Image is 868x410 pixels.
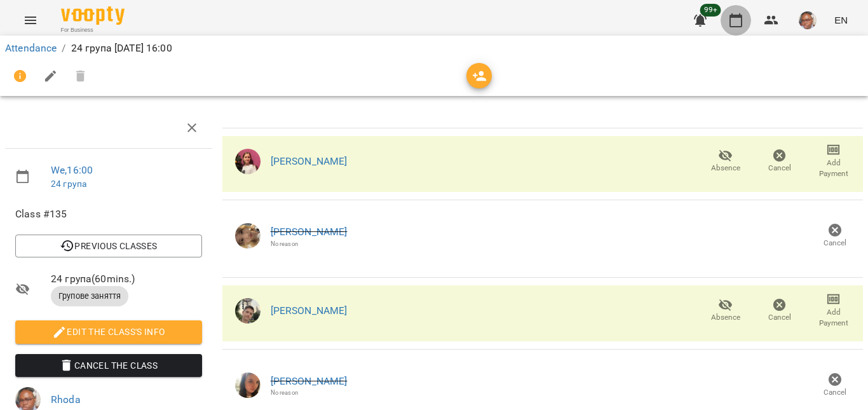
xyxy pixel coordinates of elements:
[235,149,261,174] img: 2a1efddf7932ed39c9a70ccf1b47e96b.jpg
[61,26,125,34] span: For Business
[5,42,57,54] a: Attendance
[15,235,202,257] button: Previous Classes
[25,358,192,373] span: Cancel the class
[25,238,192,254] span: Previous Classes
[235,372,261,398] img: 0f2ca33bc47f4aaf0ae4107dc62168a8.jpg
[271,375,348,387] a: [PERSON_NAME]
[271,304,348,317] a: [PERSON_NAME]
[51,393,81,406] a: Rhoda
[5,41,863,56] nav: breadcrumb
[235,223,261,249] img: 2955837c2f3638d9e8cb4ac8f90d3ad4.png
[698,293,752,329] button: Absence
[810,218,860,254] button: Cancel
[752,293,806,329] button: Cancel
[71,41,172,56] p: 24 група [DATE] 16:00
[51,164,93,176] a: We , 16:00
[752,144,806,179] button: Cancel
[62,41,65,56] li: /
[271,388,348,397] div: No reason
[824,387,846,398] span: Cancel
[15,320,202,343] button: Edit the class's Info
[235,298,261,324] img: a7ca9b5a71eedb65235957db1261d118.jpeg
[698,144,752,179] button: Absence
[814,307,853,329] span: Add Payment
[810,367,860,403] button: Cancel
[834,13,848,27] span: EN
[768,312,791,323] span: Cancel
[51,179,86,189] a: 24 група
[814,158,853,179] span: Add Payment
[51,271,202,287] span: 24 група ( 60 mins. )
[806,293,860,329] button: Add Payment
[799,11,817,29] img: 506b4484e4e3c983820f65d61a8f4b66.jpg
[15,354,202,377] button: Cancel the class
[51,290,128,302] span: Групове заняття
[15,5,46,36] button: Menu
[711,312,740,323] span: Absence
[15,207,202,222] span: Class #135
[700,4,721,17] span: 99+
[824,238,846,249] span: Cancel
[806,144,860,179] button: Add Payment
[271,240,348,248] div: No reason
[829,8,853,32] button: EN
[768,163,791,174] span: Cancel
[25,324,192,339] span: Edit the class's Info
[711,163,740,174] span: Absence
[271,155,348,167] a: [PERSON_NAME]
[271,226,348,238] a: [PERSON_NAME]
[61,6,125,25] img: Voopty Logo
